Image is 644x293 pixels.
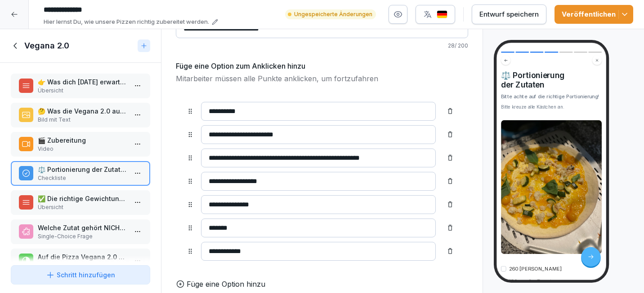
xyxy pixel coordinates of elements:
div: ✅ Die richtige Gewichtung der ZutatenÜbersicht [11,190,150,215]
button: Veröffentlichen [555,5,633,24]
p: Video [38,145,127,153]
p: Single-Choice Frage [38,232,127,241]
p: 👉 Was dich [DATE] erwartet: [38,77,127,87]
div: Bitte kreuze alle Kästchen an. [501,103,602,110]
p: 🎬 Zubereitung [38,136,127,145]
p: Auf die Pizza Vegana 2.0 kommen 120 Gramm gelbe Tomatensauce [38,252,127,262]
p: Füge eine Option hinzu [187,279,265,289]
p: 28 / 200 [176,42,468,50]
p: 🤔 Was die Vegana 2.0 ausmacht [38,106,127,116]
img: gy07a12y2g03ixfr6lokvx4v.png [501,120,602,254]
p: Mitarbeiter müssen alle Punkte anklicken, um fortzufahren [176,73,468,84]
h1: Vegana 2.0 [24,40,69,51]
p: Übersicht [38,203,127,211]
div: 🤔 Was die Vegana 2.0 ausmachtBild mit Text [11,103,150,127]
div: Auf die Pizza Vegana 2.0 kommen 120 Gramm gelbe TomatensauceRichtig oder Falsch [11,249,150,273]
div: 🎬 ZubereitungVideo [11,132,150,157]
p: ✅ Die richtige Gewichtung der Zutaten [38,194,127,203]
div: Veröffentlichen [562,9,626,19]
p: Bitte achte auf die richtige Portionierung! [501,93,602,100]
h5: Füge eine Option zum Anklicken hinzu [176,61,305,71]
div: Schritt hinzufügen [46,270,115,280]
p: Bild mit Text [38,116,127,124]
p: Hier lernst Du, wie unsere Pizzen richtig zubereitet werden. [44,17,209,26]
p: Übersicht [38,87,127,95]
button: Schritt hinzufügen [11,265,150,284]
img: de.svg [437,10,447,19]
p: Ungespeicherte Änderungen [294,10,372,18]
div: ⚖️ Portionierung der ZutatenCheckliste [11,161,150,186]
p: 260 [PERSON_NAME] [509,265,562,272]
div: 👉 Was dich [DATE] erwartet:Übersicht [11,74,150,98]
h4: ⚖️ Portionierung der Zutaten [501,70,602,89]
div: Entwurf speichern [479,9,539,19]
p: 150 g gelbe Tomatensauce [509,278,571,285]
div: Welche Zutat gehört NICHT auf die Pizza Vegana 2.0?Single-Choice Frage [11,219,150,244]
p: Welche Zutat gehört NICHT auf die Pizza Vegana 2.0? [38,223,127,232]
p: Checkliste [38,174,127,182]
p: ⚖️ Portionierung der Zutaten [38,165,127,174]
button: Entwurf speichern [472,4,546,24]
